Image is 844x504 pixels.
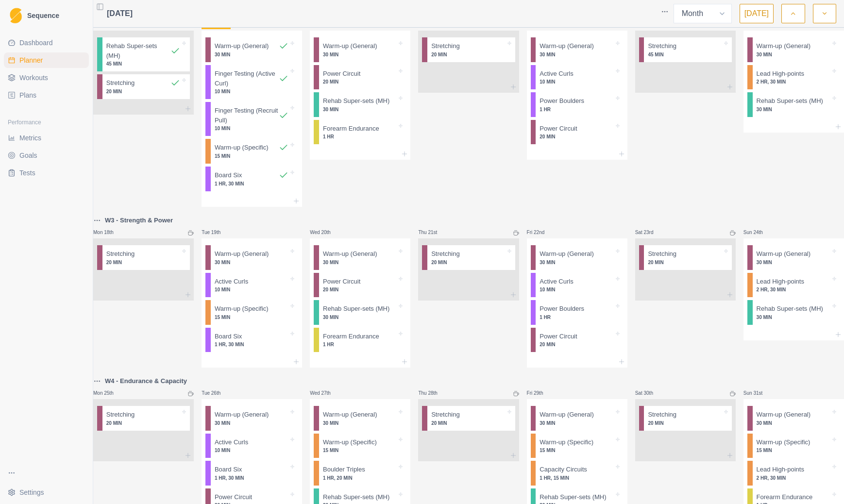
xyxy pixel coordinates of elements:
[743,229,773,236] p: Sun 24th
[215,125,288,132] p: 10 MIN
[323,332,379,341] p: Forearm Endurance
[323,259,397,266] p: 30 MIN
[639,37,732,62] div: Stretching45 MIN
[323,465,365,474] p: Boulder Triples
[740,4,774,23] button: [DATE]
[431,259,505,266] p: 20 MIN
[531,461,624,486] div: Capacity Circuits1 HR, 15 MIN
[757,410,810,420] p: Warm-up (General)
[323,96,389,106] p: Rehab Super-sets (MH)
[323,304,389,314] p: Rehab Super-sets (MH)
[205,167,298,191] div: Board Six1 HR, 30 MIN
[19,73,48,83] span: Workouts
[635,229,664,236] p: Sat 23rd
[205,328,298,353] div: Board Six1 HR, 30 MIN
[531,37,624,62] div: Warm-up (General)30 MIN
[314,65,406,90] div: Power Circuit20 MIN
[215,143,269,152] p: Warm-up (Specific)
[540,314,613,321] p: 1 HR
[97,406,190,431] div: Stretching20 MIN
[215,69,279,88] p: Finger Testing (Active Curl)
[205,461,298,486] div: Board Six1 HR, 30 MIN
[757,465,804,474] p: Lead High-points
[215,332,242,341] p: Board Six
[314,92,406,117] div: Rehab Super-sets (MH)30 MIN
[4,87,89,103] a: Plans
[747,300,840,325] div: Rehab Super-sets (MH)30 MIN
[19,133,41,143] span: Metrics
[757,259,830,266] p: 30 MIN
[757,96,823,106] p: Rehab Super-sets (MH)
[215,410,269,420] p: Warm-up (General)
[106,420,180,427] p: 20 MIN
[540,341,613,348] p: 20 MIN
[531,65,624,90] div: Active Curls10 MIN
[215,447,288,454] p: 10 MIN
[323,78,397,85] p: 20 MIN
[648,410,676,420] p: Stretching
[107,8,133,19] span: [DATE]
[540,78,613,85] p: 10 MIN
[431,249,460,259] p: Stretching
[323,474,397,482] p: 1 HR, 20 MIN
[106,78,135,88] p: Stretching
[106,259,180,266] p: 20 MIN
[215,304,269,314] p: Warm-up (Specific)
[431,420,505,427] p: 20 MIN
[747,434,840,458] div: Warm-up (Specific)15 MIN
[757,474,830,482] p: 2 HR, 30 MIN
[205,102,298,136] div: Finger Testing (Recruit Pull)10 MIN
[4,52,89,68] a: Planner
[422,245,515,270] div: Stretching20 MIN
[4,165,89,181] a: Tests
[531,120,624,145] div: Power Circuit20 MIN
[106,60,180,67] p: 45 MIN
[205,139,298,164] div: Warm-up (Specific)15 MIN
[215,341,288,348] p: 1 HR, 30 MIN
[531,92,624,117] div: Power Boulders1 HR
[540,304,584,314] p: Power Boulders
[540,124,577,134] p: Power Circuit
[540,259,613,266] p: 30 MIN
[540,133,613,140] p: 20 MIN
[215,492,252,502] p: Power Circuit
[540,41,593,51] p: Warm-up (General)
[323,410,377,420] p: Warm-up (General)
[323,437,377,447] p: Warm-up (Specific)
[639,245,732,270] div: Stretching20 MIN
[205,434,298,458] div: Active Curls10 MIN
[4,485,89,500] button: Settings
[205,65,298,99] div: Finger Testing (Active Curl)10 MIN
[19,168,35,178] span: Tests
[106,249,135,259] p: Stretching
[747,245,840,270] div: Warm-up (General)30 MIN
[314,461,406,486] div: Boulder Triples1 HR, 20 MIN
[105,376,187,386] p: W4 - Endurance & Capacity
[757,492,813,502] p: Forearm Endurance
[106,88,180,95] p: 20 MIN
[757,249,810,259] p: Warm-up (General)
[4,35,89,50] a: Dashboard
[531,300,624,325] div: Power Boulders1 HR
[422,406,515,431] div: Stretching20 MIN
[635,389,664,397] p: Sat 30th
[97,37,190,71] div: Rehab Super-sets (MH)45 MIN
[215,106,279,125] p: Finger Testing (Recruit Pull)
[215,259,288,266] p: 30 MIN
[323,277,360,286] p: Power Circuit
[205,245,298,270] div: Warm-up (General)30 MIN
[540,420,613,427] p: 30 MIN
[747,65,840,90] div: Lead High-points2 HR, 30 MIN
[19,90,36,100] span: Plans
[4,148,89,163] a: Goals
[323,420,397,427] p: 30 MIN
[422,37,515,62] div: Stretching20 MIN
[310,229,339,236] p: Wed 20th
[4,130,89,146] a: Metrics
[757,41,810,51] p: Warm-up (General)
[540,447,613,454] p: 15 MIN
[215,286,288,293] p: 10 MIN
[215,88,288,95] p: 10 MIN
[747,406,840,431] div: Warm-up (General)30 MIN
[757,51,830,58] p: 30 MIN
